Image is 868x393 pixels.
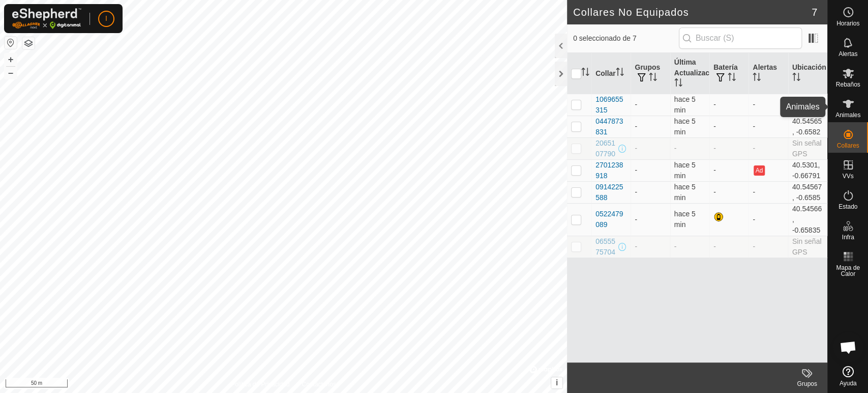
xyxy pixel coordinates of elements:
[842,234,854,240] span: Infra
[5,37,17,49] button: Restablecer Mapa
[788,181,827,203] td: 40.54567, -0.6585
[749,137,788,159] td: -
[828,362,868,390] a: Ayuda
[788,53,827,94] th: Ubicación
[749,116,788,137] td: -
[674,210,696,229] span: 9 sept 2025, 12:32
[787,379,827,388] div: Grupos
[836,143,859,149] span: Collares
[728,74,736,82] p-sorticon: Activar para ordenar
[595,116,626,137] div: 0447873831
[591,53,631,94] th: Collar
[709,53,749,94] th: Batería
[631,159,670,181] td: -
[749,236,788,258] td: -
[595,182,626,203] div: 0914225588
[749,203,788,236] td: -
[674,161,696,180] span: 9 sept 2025, 12:32
[709,181,749,203] td: -
[674,117,696,136] span: 9 sept 2025, 12:32
[631,181,670,203] td: -
[674,242,677,250] span: -
[835,112,860,118] span: Animales
[595,138,616,159] div: 2065107790
[792,74,800,82] p-sorticon: Activar para ordenar
[674,183,696,202] span: 9 sept 2025, 12:32
[302,380,336,389] a: Contáctenos
[631,203,670,236] td: -
[788,159,827,181] td: 40.5301, -0.66791
[839,51,857,57] span: Alertas
[749,53,788,94] th: Alertas
[105,13,107,24] span: I
[709,236,749,258] td: -
[595,160,626,181] div: 2701238918
[12,8,81,29] img: Logo Gallagher
[788,137,827,159] td: Sin señal GPS
[670,53,709,94] th: Última Actualización
[595,94,626,116] div: 1069655315
[679,27,802,49] input: Buscar (S)
[631,116,670,137] td: -
[749,94,788,116] td: -
[5,67,17,79] button: –
[788,94,827,116] td: 40.5456, -0.65829
[631,94,670,116] td: -
[22,37,35,49] button: Capas del Mapa
[573,33,679,44] span: 0 seleccionado de 7
[595,209,626,230] div: 0522479089
[616,69,624,77] p-sorticon: Activar para ordenar
[556,378,558,387] span: i
[649,74,657,82] p-sorticon: Activar para ordenar
[842,173,853,179] span: VVs
[231,380,289,389] a: Política de Privacidad
[674,144,677,152] span: -
[581,69,589,77] p-sorticon: Activar para ordenar
[551,377,562,388] button: i
[709,116,749,137] td: -
[788,116,827,137] td: 40.54565, -0.6582
[709,94,749,116] td: -
[5,53,17,66] button: +
[709,137,749,159] td: -
[788,236,827,258] td: Sin señal GPS
[674,80,682,88] p-sorticon: Activar para ordenar
[833,332,863,362] div: Chat abierto
[840,380,857,386] span: Ayuda
[631,53,670,94] th: Grupos
[631,137,670,159] td: -
[839,204,857,210] span: Estado
[835,81,860,88] span: Rebaños
[830,265,865,277] span: Mapa de Calor
[788,203,827,236] td: 40.54566, -0.65835
[631,236,670,258] td: -
[812,5,817,20] span: 7
[674,95,696,114] span: 9 sept 2025, 12:32
[754,165,765,176] button: Ad
[595,236,616,258] div: 0655575704
[749,181,788,203] td: -
[709,159,749,181] td: -
[753,74,761,82] p-sorticon: Activar para ordenar
[836,20,859,26] span: Horarios
[573,6,812,18] h2: Collares No Equipados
